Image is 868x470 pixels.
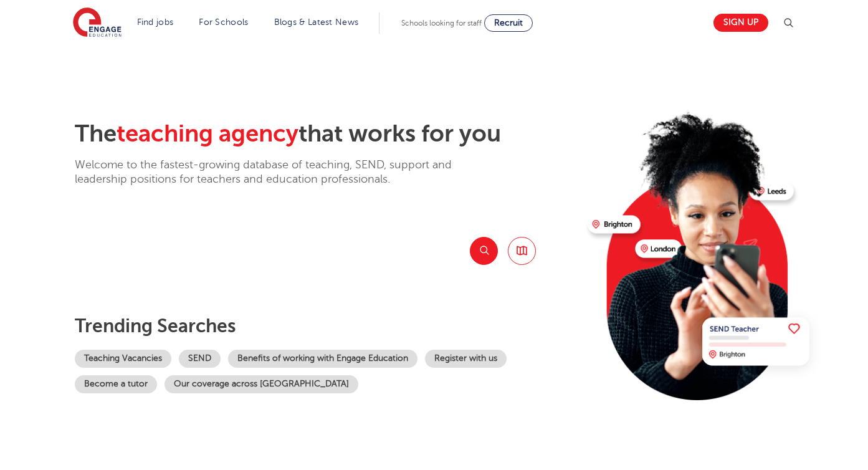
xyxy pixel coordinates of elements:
a: Become a tutor [75,375,157,393]
a: Sign up [713,14,768,32]
a: Find jobs [137,17,174,27]
span: Recruit [494,18,523,27]
a: For Schools [199,17,248,27]
a: Benefits of working with Engage Education [228,350,417,368]
button: Search [470,237,498,265]
h2: The that works for you [75,120,578,148]
a: Register with us [425,350,507,368]
a: Teaching Vacancies [75,350,171,368]
a: Blogs & Latest News [274,17,359,27]
p: Trending searches [75,315,578,337]
a: Our coverage across [GEOGRAPHIC_DATA] [165,375,358,393]
img: Engage Education [73,7,122,39]
a: SEND [179,350,221,368]
a: Recruit [484,14,533,32]
p: Welcome to the fastest-growing database of teaching, SEND, support and leadership positions for t... [75,158,486,187]
span: Schools looking for staff [401,19,482,27]
span: teaching agency [117,120,298,147]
